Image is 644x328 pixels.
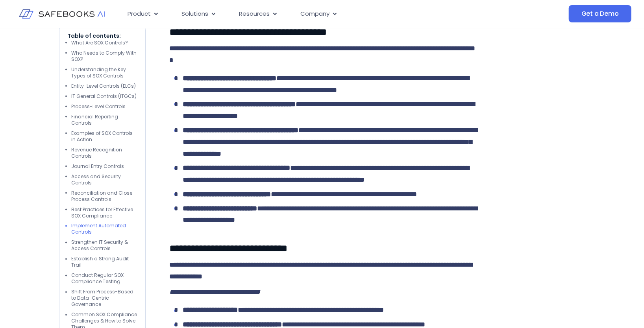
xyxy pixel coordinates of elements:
[122,6,490,22] div: Menu Toggle
[71,272,137,285] li: Conduct Regular SOX Compliance Testing
[71,289,137,308] li: Shift From Process-Based to Data-Centric Governance
[239,9,270,18] span: Resources
[122,6,490,22] nav: Menu
[71,206,137,219] li: Best Practices for Effective SOX Compliance
[71,50,137,62] li: Who Needs to Comply With SOX?
[67,31,137,39] p: Table of contents:
[581,10,619,18] span: Get a Demo
[71,173,137,186] li: Access and Security Controls
[71,93,137,99] li: IT General Controls (ITGCs)
[71,146,137,159] li: Revenue Recognition Controls
[569,5,631,22] a: Get a Demo
[128,9,151,18] span: Product
[71,190,137,202] li: Reconciliation and Close Process Controls
[71,39,137,46] li: What Are SOX Controls?
[301,9,330,18] span: Company
[71,113,137,126] li: Financial Reporting Controls
[71,66,137,79] li: Understanding the Key Types of SOX Controls
[71,103,137,109] li: Process-Level Controls
[182,9,209,18] span: Solutions
[71,83,137,89] li: Entity-Level Controls (ELCs)
[71,256,137,268] li: Establish a Strong Audit Trail
[71,223,137,235] li: Implement Automated Controls
[71,130,137,142] li: Examples of SOX Controls in Action
[71,163,137,169] li: Journal Entry Controls
[71,239,137,252] li: Strengthen IT Security & Access Controls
